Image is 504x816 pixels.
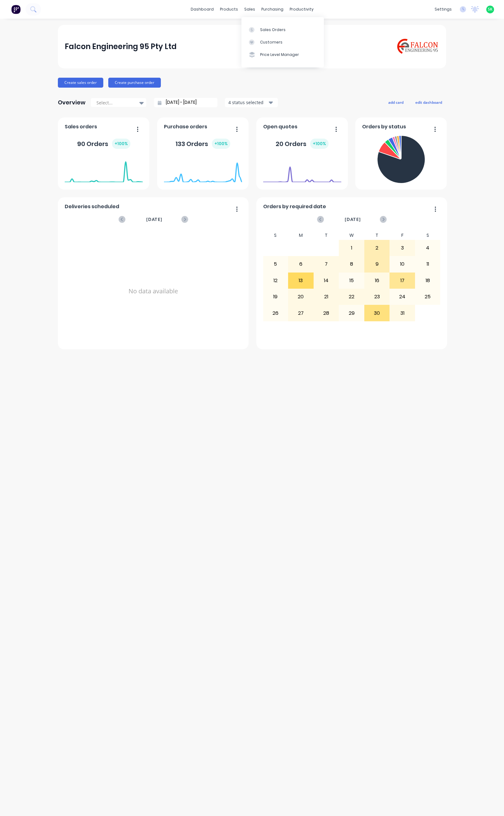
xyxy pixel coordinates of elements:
img: Factory [11,5,21,14]
div: 22 [339,289,364,305]
div: 28 [314,305,339,321]
div: 31 [390,305,415,321]
div: 24 [390,289,415,305]
span: Sales orders [65,123,97,131]
button: edit dashboard [411,98,446,106]
div: 3 [390,240,415,256]
button: Create purchase order [108,78,161,88]
div: 4 [415,240,440,256]
div: 27 [288,305,313,321]
div: + 100 % [310,139,329,149]
div: 18 [415,273,440,288]
div: 26 [263,305,288,321]
div: 12 [263,273,288,288]
div: 19 [263,289,288,305]
div: 10 [390,256,415,272]
div: 30 [365,305,390,321]
img: Falcon Engineering 95 Pty Ltd [396,38,439,55]
div: Price Level Manager [260,52,299,57]
div: No data available [65,231,242,351]
div: 90 Orders [77,139,130,149]
div: M [288,231,314,240]
div: S [415,231,441,240]
div: 14 [314,273,339,288]
div: 8 [339,256,364,272]
div: 2 [365,240,390,256]
div: 11 [415,256,440,272]
div: T [314,231,339,240]
button: Create sales order [58,78,103,88]
div: Customers [260,39,282,45]
button: 4 status selected [225,98,278,107]
div: products [217,5,241,14]
div: 9 [365,256,390,272]
div: F [390,231,415,240]
div: 16 [365,273,390,288]
span: [DATE] [146,216,162,223]
button: add card [384,98,408,106]
div: Sales Orders [260,27,286,33]
div: W [339,231,364,240]
div: 6 [288,256,313,272]
div: 25 [415,289,440,305]
div: 15 [339,273,364,288]
div: 13 [288,273,313,288]
div: 5 [263,256,288,272]
div: S [263,231,288,240]
div: + 100 % [112,139,130,149]
div: T [364,231,390,240]
div: Falcon Engineering 95 Pty Ltd [65,40,177,53]
div: sales [241,5,258,14]
div: 4 status selected [228,99,268,106]
div: 23 [365,289,390,305]
div: Overview [58,96,86,109]
div: 20 Orders [276,139,329,149]
span: Open quotes [263,123,297,131]
div: 20 [288,289,313,305]
span: Deliveries scheduled [65,203,119,210]
div: 7 [314,256,339,272]
div: 29 [339,305,364,321]
a: dashboard [188,5,217,14]
div: productivity [287,5,317,14]
div: settings [432,5,455,14]
span: [DATE] [345,216,361,223]
div: 133 Orders [175,139,230,149]
div: 17 [390,273,415,288]
span: SK [488,7,492,12]
div: 1 [339,240,364,256]
a: Sales Orders [241,23,324,36]
a: Customers [241,36,324,48]
a: Price Level Manager [241,48,324,61]
div: + 100 % [212,139,230,149]
span: Orders by status [362,123,406,131]
span: Purchase orders [164,123,207,131]
div: purchasing [258,5,287,14]
div: 21 [314,289,339,305]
